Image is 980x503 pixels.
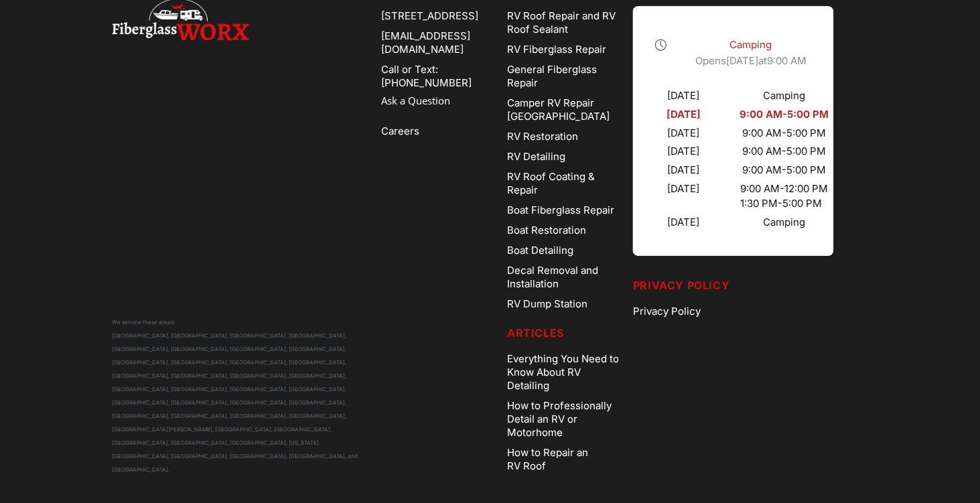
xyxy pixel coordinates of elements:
a: How to Repair an RV Roof [507,443,622,476]
time: 9:00 AM [766,54,806,67]
div: We service these areas: [GEOGRAPHIC_DATA], [GEOGRAPHIC_DATA], [GEOGRAPHIC_DATA], [GEOGRAPHIC_DATA... [112,315,370,476]
a: Call or Text: [PHONE_NUMBER] [381,60,496,93]
div: [DATE] [667,145,699,158]
a: How to Professionally Detail an RV or Motorhome [507,396,622,443]
a: Boat Detailing [507,240,622,261]
a: Camper RV Repair [GEOGRAPHIC_DATA] [507,93,622,127]
span: Opens at [695,54,806,67]
a: RV Detailing [507,147,622,167]
a: Everything You Need to Know About RV Detailing [507,349,622,396]
div: [EMAIL_ADDRESS][DOMAIN_NAME] [381,26,496,60]
div: 1:30 PM - 5:00 PM [740,197,827,210]
div: 9:00 AM - 5:00 PM [742,145,825,158]
a: RV Fiberglass Repair [507,40,622,60]
div: [DATE] [667,163,699,177]
span: [DATE] [725,54,758,67]
div: [DATE] [667,216,699,229]
a: Careers [381,121,496,141]
div: Camping [762,89,804,102]
a: RV Roof Repair and RV Roof Sealant [507,6,622,40]
div: 9:00 AM - 5:00 PM [742,127,825,140]
div: [DATE] [666,108,700,121]
span: Camping [729,38,772,51]
a: Decal Removal and Installation [507,261,622,294]
a: RV Restoration [507,127,622,147]
div: [DATE] [667,127,699,140]
div: 9:00 AM - 5:00 PM [739,108,828,121]
a: RV Roof Coating & Repair [507,167,622,200]
div: [DATE] [667,89,699,102]
a: Ask a Question [381,93,496,109]
a: Boat Restoration [507,220,622,240]
a: General Fiberglass Repair [507,60,622,93]
div: 9:00 AM - 12:00 PM [740,182,827,196]
div: [STREET_ADDRESS] [381,6,496,26]
div: Camping [762,216,804,229]
div: 9:00 AM - 5:00 PM [742,163,825,177]
a: RV Dump Station [507,294,622,314]
a: Privacy Policy [632,301,868,321]
a: Boat Fiberglass Repair [507,200,622,220]
div: [DATE] [667,182,699,210]
h5: Privacy Policy [632,277,868,293]
h5: Articles [507,325,622,341]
